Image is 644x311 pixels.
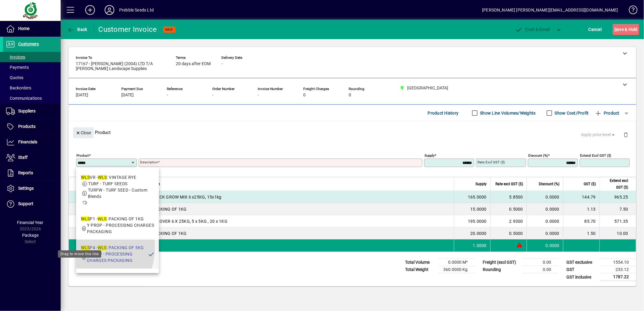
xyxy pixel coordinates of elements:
span: [DATE] [121,93,134,98]
span: Communications [6,96,42,101]
div: 5.8500 [494,194,523,200]
label: Show Cost/Profit [554,110,589,116]
a: Home [3,21,61,36]
span: P [525,27,528,32]
td: Rounding [480,266,522,273]
td: 1554.10 [600,259,636,266]
a: Knowledge Base [624,1,636,21]
div: Prebble Seeds Ltd [119,5,154,15]
app-page-header-button: Delete [619,132,633,137]
span: Apply price level [581,132,616,138]
span: Financial Year [17,220,44,225]
label: Show Line Volumes/Weights [479,110,536,116]
div: WLSQG [92,194,107,200]
span: - [212,93,213,98]
button: Add [80,5,100,15]
td: 360.0000 Kg [438,266,475,273]
span: 1.0000 [473,242,487,249]
span: WLS: QUICK GROW MIX 6 x25KG, 15x1kg [142,194,222,200]
app-page-header-button: Back [61,24,94,35]
span: ave & Hold [614,25,638,34]
span: - [221,62,223,66]
span: WLS: PACKING OF 1KG [142,206,187,212]
span: Products [18,124,35,129]
mat-label: Discount (%) [528,153,548,158]
span: Home [18,26,29,31]
span: Cancel [589,25,602,34]
span: Staff [18,155,28,160]
span: Invoices [6,55,25,59]
mat-label: Supply [424,153,434,158]
td: 0.0000 M³ [438,259,475,266]
button: Delete [619,127,633,142]
td: 0.00 [522,259,558,266]
button: Cancel [587,24,603,35]
span: 165.0000 [468,194,487,200]
mat-error: Required [140,167,418,173]
td: 0.0000 [527,215,563,227]
a: Staff [3,150,61,165]
span: 15.0000 [470,206,487,212]
a: Quotes [3,72,61,83]
span: Discount (%) [539,181,559,187]
td: Freight (excl GST) [480,259,522,266]
span: Quotes [6,75,23,80]
td: 85.70 [563,215,599,227]
span: Settings [18,186,34,191]
button: Save & Hold [613,24,639,35]
a: Invoices [3,52,61,62]
mat-label: Product [76,153,89,158]
td: 7.50 [599,203,636,215]
span: CHRISTCHURCH [116,206,123,212]
a: Payments [3,62,61,72]
span: Suppliers [18,109,35,113]
td: GST [563,266,600,273]
span: CHRISTCHURCH [116,230,123,237]
a: Reports [3,166,61,181]
div: 2.9300 [494,218,523,224]
div: 0.5000 [494,230,523,236]
span: Backorders [6,85,31,90]
td: 1787.22 [600,273,636,281]
td: 0.0000 [527,203,563,215]
span: Description [142,181,160,187]
span: [DATE] [76,93,88,98]
div: WLSP1 [92,230,106,236]
a: Suppliers [3,104,61,119]
a: Communications [3,93,61,103]
span: Extend excl GST ($) [603,177,628,191]
span: 195.0000 [468,218,487,224]
td: GST exclusive [563,259,600,266]
button: Profile [100,5,119,15]
a: Settings [3,181,61,196]
span: - [167,93,168,98]
span: RYE & CLOVER 6 X 25KG, 5 x 5KG , 20 x 1KG [142,218,227,224]
td: Total Weight [402,266,438,273]
span: S [614,27,617,32]
span: Supply [475,181,487,187]
span: Customers [18,42,39,46]
td: 571.35 [599,215,636,227]
div: Customer Invoice [99,25,157,34]
span: CHRISTCHURCH [116,218,123,225]
div: WLSP1 [92,206,106,212]
span: WLS: PACKING OF 1KG [142,230,187,236]
button: Product History [425,108,461,119]
span: 17167 - [PERSON_NAME] (2004) LTD T/A [PERSON_NAME] Landscape Supplies [76,62,167,71]
button: Apply price level [579,129,619,140]
button: Post & Email [512,24,553,35]
div: [PERSON_NAME] [PERSON_NAME][EMAIL_ADDRESS][DOMAIN_NAME] [482,5,618,15]
span: Support [18,201,33,206]
div: RYECLOV [92,218,111,224]
span: Item [92,181,99,187]
td: 233.12 [600,266,636,273]
a: Backorders [3,83,61,93]
td: GST inclusive [563,273,600,281]
span: CHRISTCHURCH [127,242,134,249]
mat-label: Rate excl GST ($) [478,160,505,164]
app-page-header-button: Close [72,130,95,135]
td: 1.50 [563,227,599,239]
span: GST ($) [584,181,596,187]
span: ost & Email [515,27,550,32]
td: 965.25 [599,191,636,203]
